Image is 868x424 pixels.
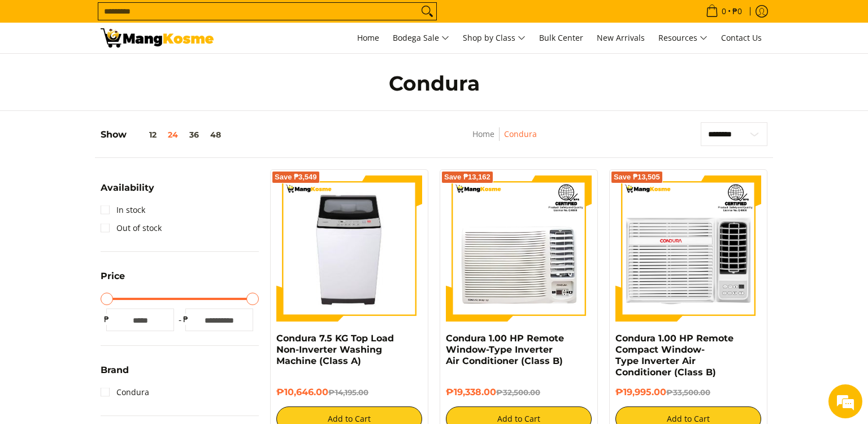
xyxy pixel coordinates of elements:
a: New Arrivals [591,23,650,53]
a: Bulk Center [533,23,589,53]
button: 12 [127,130,162,139]
a: Condura 7.5 KG Top Load Non-Inverter Washing Machine (Class A) [276,333,394,366]
img: condura-7.5kg-topload-non-inverter-washing-machine-class-c-full-view-mang-kosme [281,175,418,322]
span: 0 [720,7,728,15]
a: Condura [504,129,537,139]
del: ₱33,500.00 [666,388,710,397]
h1: Condura [214,71,654,96]
a: Condura 1.00 HP Remote Compact Window-Type Inverter Air Conditioner (Class B) [615,333,734,378]
span: Contact Us [721,32,762,43]
h6: ₱19,995.00 [615,387,761,398]
del: ₱14,195.00 [328,388,368,397]
h6: ₱19,338.00 [446,387,592,398]
h5: Show [101,129,227,140]
span: Home [357,32,379,43]
span: Brand [101,366,129,375]
span: Resources [658,31,708,45]
span: Save ₱13,162 [444,174,491,181]
span: Availability [101,183,154,192]
a: Home [472,129,494,139]
span: Save ₱13,505 [614,174,660,181]
span: Bulk Center [539,32,583,43]
a: Shop by Class [457,23,531,53]
button: 24 [162,130,184,139]
a: Resources [653,23,713,53]
span: ₱ [180,314,191,325]
a: Condura [101,383,149,401]
a: Condura 1.00 HP Remote Window-Type Inverter Air Conditioner (Class B) [446,333,564,366]
button: 36 [184,130,205,139]
span: Bodega Sale [393,31,449,45]
nav: Breadcrumbs [401,127,609,153]
span: New Arrivals [597,32,645,43]
span: ₱ [101,314,112,325]
button: 48 [205,130,227,139]
span: • [702,5,745,18]
summary: Open [101,183,154,201]
nav: Main Menu [225,23,767,53]
img: Condura 1.00 HP Remote Window-Type Inverter Air Conditioner (Class B) [446,175,592,322]
img: Condura | Mang Kosme [101,28,214,48]
button: Search [418,3,436,20]
a: Contact Us [715,23,767,53]
a: Bodega Sale [387,23,455,53]
a: In stock [101,201,145,219]
span: Shop by Class [463,31,526,45]
summary: Open [101,272,125,289]
summary: Open [101,366,129,383]
span: Save ₱3,549 [275,174,317,181]
span: Price [101,272,125,281]
img: Condura 1.00 HP Remote Compact Window-Type Inverter Air Conditioner (Class B) [615,175,761,322]
h6: ₱10,646.00 [276,387,422,398]
a: Out of stock [101,219,162,237]
span: ₱0 [731,7,744,15]
del: ₱32,500.00 [496,388,540,397]
a: Home [351,23,385,53]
